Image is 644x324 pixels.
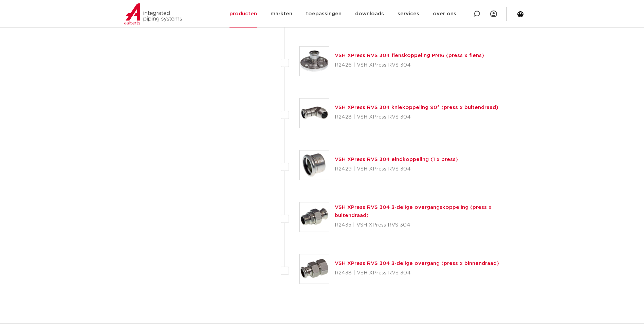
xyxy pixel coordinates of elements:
[300,254,329,284] img: Thumbnail for VSH XPress RVS 304 3-delige overgang (press x binnendraad)
[300,150,329,180] img: Thumbnail for VSH XPress RVS 304 eindkoppeling (1 x press)
[335,268,499,278] p: R2438 | VSH XPress RVS 304
[335,261,499,266] a: VSH XPress RVS 304 3-delige overgang (press x binnendraad)
[335,60,484,71] p: R2426 | VSH XPress RVS 304
[335,164,458,175] p: R2429 | VSH XPress RVS 304
[335,53,484,58] a: VSH XPress RVS 304 flenskoppeling PN16 (press x flens)
[335,220,510,231] p: R2435 | VSH XPress RVS 304
[300,47,329,76] img: Thumbnail for VSH XPress RVS 304 flenskoppeling PN16 (press x flens)
[300,202,329,232] img: Thumbnail for VSH XPress RVS 304 3-delige overgangskoppeling (press x buitendraad)
[335,105,498,110] a: VSH XPress RVS 304 kniekoppeling 90° (press x buitendraad)
[335,157,458,162] a: VSH XPress RVS 304 eindkoppeling (1 x press)
[300,98,329,128] img: Thumbnail for VSH XPress RVS 304 kniekoppeling 90° (press x buitendraad)
[335,112,498,123] p: R2428 | VSH XPress RVS 304
[335,205,492,218] a: VSH XPress RVS 304 3-delige overgangskoppeling (press x buitendraad)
